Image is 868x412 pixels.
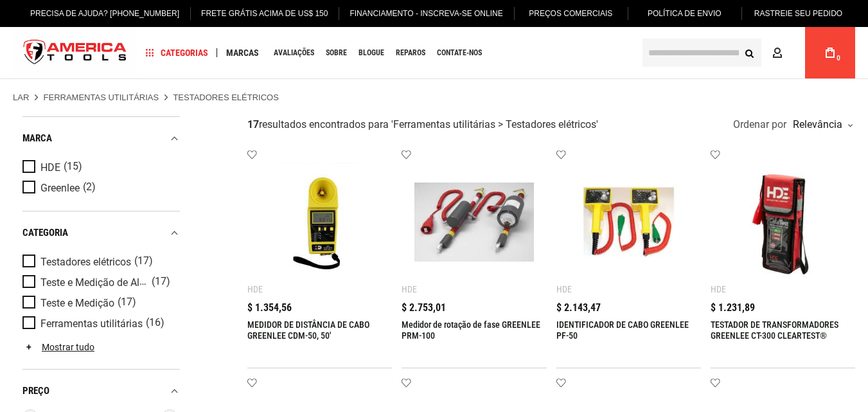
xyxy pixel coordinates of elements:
[737,40,761,65] button: Procurar
[569,163,688,282] img: IDENTIFICADOR DE CABO GREENLEE PF-50
[556,319,689,341] a: IDENTIFICADOR DE CABO GREENLEE PF-50
[414,163,533,282] img: Medidor de rotação de fase GREENLEE PRM-100
[22,385,49,397] font: preço
[247,284,263,294] font: HDE
[247,118,259,130] font: 17
[711,301,755,314] font: $ 1.231,89
[754,9,842,18] font: Rastreie seu pedido
[173,93,278,102] font: Testadores elétricos
[431,44,488,62] a: Contate-nos
[556,301,601,314] font: $ 2.143,47
[390,44,431,62] a: Reparos
[13,93,29,102] font: Lar
[402,319,540,341] a: Medidor de rotação de fase GREENLEE PRM-100
[22,275,177,289] a: Teste e Medição de Alta Tensão (17)
[793,118,842,130] font: Relevância
[260,163,379,282] img: MEDIDOR DE DISTÂNCIA DE CABO GREENLEE CDM-50, 50'
[44,92,159,103] a: Ferramentas utilitárias
[134,255,153,267] font: (17)
[118,296,136,309] font: (17)
[818,27,842,78] a: 0
[64,161,82,173] font: (15)
[40,275,184,288] font: Teste e Medição de Alta Tensão
[259,118,393,130] font: resultados encontrados para '
[268,44,320,62] a: Avaliações
[402,284,417,294] font: HDE
[44,93,159,102] font: Ferramentas utilitárias
[83,181,96,193] font: (2)
[711,319,838,341] a: TESTADOR DE TRANSFORMADORES GREENLEE CT-300 CLEARTEST®
[13,29,137,77] a: logotipo da loja
[22,316,177,330] a: Ferramentas utilitárias (16)
[40,161,60,174] font: HDE
[359,48,384,57] font: Blogue
[320,44,353,62] a: Sobre
[529,9,612,18] font: Preços comerciais
[30,9,179,18] font: Precisa de ajuda? [PHONE_NUMBER]
[40,256,131,268] font: Testadores elétricos
[22,227,68,238] font: categoria
[22,160,177,174] a: HDE (15)
[711,284,726,294] font: HDE
[837,55,840,62] font: 0
[733,118,786,130] font: Ordenar por
[723,163,842,282] img: TESTADOR DE TRANSFORMADORES GREENLEE CT-300 CLEARTEST®
[787,48,816,58] font: Conta
[22,181,177,195] a: Greenlee (2)
[220,44,265,62] a: Marcas
[22,296,177,310] a: Teste e Medição (17)
[40,318,143,330] font: Ferramentas utilitárias
[274,48,314,57] font: Avaliações
[13,92,29,103] a: Lar
[350,9,502,18] font: Financiamento - Inscreva-se Online
[22,255,177,269] a: Testadores elétricos (17)
[437,48,482,57] font: Contate-nos
[22,132,52,144] font: Marca
[40,297,114,309] font: Teste e Medição
[247,301,292,314] font: $ 1.354,56
[402,301,446,314] font: $ 2.753,01
[596,118,598,130] font: '
[393,118,596,130] font: Ferramentas utilitárias > Testadores elétricos
[161,48,208,58] font: Categorias
[140,44,214,62] a: Categorias
[201,9,328,18] font: Frete grátis acima de US$ 150
[146,317,164,329] font: (16)
[13,29,137,77] img: Ferramentas América
[247,319,369,341] a: MEDIDOR DE DISTÂNCIA DE CABO GREENLEE CDM-50, 50'
[556,284,572,294] font: HDE
[326,48,347,57] font: Sobre
[42,342,94,352] font: Mostrar tudo
[40,182,80,194] font: Greenlee
[648,9,722,18] font: Política de Envio
[396,48,425,57] font: Reparos
[22,342,94,352] a: Mostrar tudo
[226,48,259,58] font: Marcas
[353,44,390,62] a: Blogue
[152,276,170,288] font: (17)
